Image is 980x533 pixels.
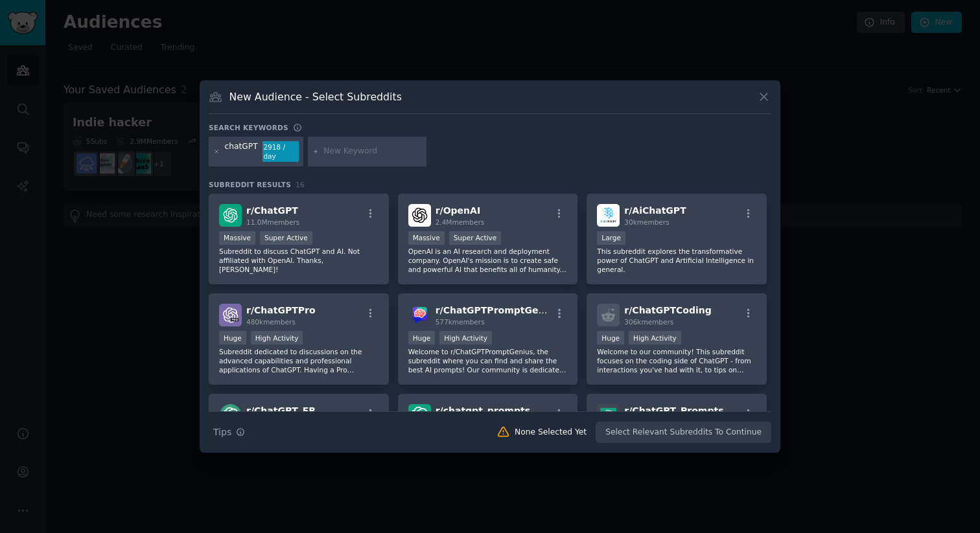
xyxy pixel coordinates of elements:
[408,347,568,374] p: Welcome to r/ChatGPTPromptGenius, the subreddit where you can find and share the best AI prompts!...
[219,331,246,345] div: Huge
[436,218,485,226] span: 2.4M members
[408,247,568,274] p: OpenAI is an AI research and deployment company. OpenAI's mission is to create safe and powerful ...
[597,331,624,345] div: Huge
[251,331,303,345] div: High Activity
[597,347,756,374] p: Welcome to our community! This subreddit focuses on the coding side of ChatGPT - from interaction...
[439,331,492,345] div: High Activity
[246,318,296,326] span: 480k members
[597,247,756,274] p: This subreddit explores the transformative power of ChatGPT and Artificial Intelligence in general.
[624,205,686,216] span: r/ AiChatGPT
[219,304,242,326] img: ChatGPTPro
[323,146,422,157] input: New Keyword
[246,305,316,315] span: r/ ChatGPTPro
[213,425,231,439] span: Tips
[219,347,379,374] p: Subreddit dedicated to discussions on the advanced capabilities and professional applications of ...
[209,421,250,444] button: Tips
[408,231,445,245] div: Massive
[225,141,258,162] div: chatGPT
[219,404,242,427] img: ChatGPT_FR
[436,405,535,416] span: r/ chatgpt_prompts_
[209,123,288,132] h3: Search keywords
[246,405,316,416] span: r/ ChatGPT_FR
[449,231,502,245] div: Super Active
[246,205,298,216] span: r/ ChatGPT
[624,218,669,226] span: 30k members
[408,331,436,345] div: Huge
[436,305,560,315] span: r/ ChatGPTPromptGenius
[219,204,242,227] img: ChatGPT
[597,204,620,227] img: AiChatGPT
[260,231,312,245] div: Super Active
[515,427,587,438] div: None Selected Yet
[436,205,480,216] span: r/ OpenAI
[408,304,431,326] img: ChatGPTPromptGenius
[597,231,625,245] div: Large
[408,404,431,427] img: chatgpt_prompts_
[262,141,299,162] div: 2918 / day
[209,180,291,189] span: Subreddit Results
[436,318,485,326] span: 577k members
[624,318,673,326] span: 306k members
[246,218,299,226] span: 11.0M members
[624,305,711,315] span: r/ ChatGPTCoding
[229,90,402,104] h3: New Audience - Select Subreddits
[219,231,255,245] div: Massive
[408,204,431,227] img: OpenAI
[219,247,379,274] p: Subreddit to discuss ChatGPT and AI. Not affiliated with OpenAI. Thanks, [PERSON_NAME]!
[597,404,620,427] img: ChatGPT_Prompts
[624,405,723,416] span: r/ ChatGPT_Prompts
[296,181,305,188] span: 16
[629,331,681,345] div: High Activity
